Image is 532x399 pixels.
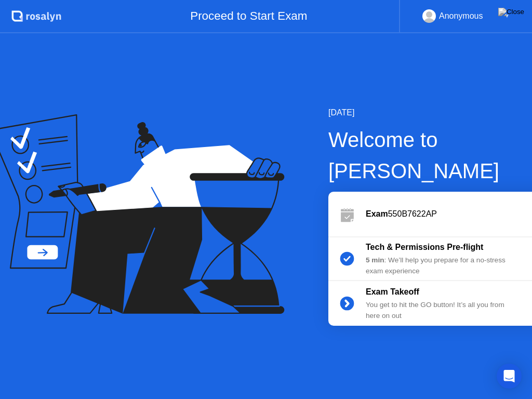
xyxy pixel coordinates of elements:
b: Exam [366,209,388,218]
div: Anonymous [439,9,483,23]
div: : We’ll help you prepare for a no-stress exam experience [366,255,515,276]
b: Exam Takeoff [366,287,419,296]
b: Tech & Permissions Pre-flight [366,243,483,251]
div: Open Intercom Messenger [497,364,522,389]
img: Close [498,8,524,16]
b: 5 min [366,256,384,264]
div: You get to hit the GO button! It’s all you from here on out [366,300,515,321]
